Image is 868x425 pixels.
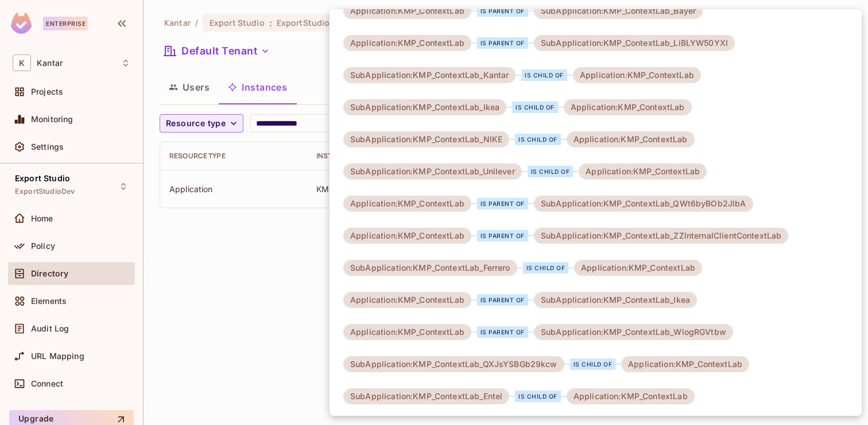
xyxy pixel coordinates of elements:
[515,134,561,145] div: is child of
[523,262,569,274] div: is child of
[534,3,703,19] div: SubApplication:KMP_ContextLab_Bayer
[343,260,517,276] div: SubApplication:KMP_ContextLab_Ferrero
[534,324,733,340] div: SubApplication:KMP_ContextLab_WlogRGVtbw
[567,131,695,147] div: Application:KMP_ContextLab
[343,67,516,83] div: SubApplication:KMP_ContextLab_Kantar
[521,69,567,81] div: is child of
[534,228,788,244] div: SubApplication:KMP_ContextLab_ZZInternalClientContextLab
[564,99,692,115] div: Application:KMP_ContextLab
[343,35,471,51] div: Application:KMP_ContextLab
[343,196,471,212] div: Application:KMP_ContextLab
[477,230,528,241] div: is parent of
[477,294,528,306] div: is parent of
[477,37,528,49] div: is parent of
[570,358,616,370] div: is child of
[343,292,471,308] div: Application:KMP_ContextLab
[573,67,701,83] div: Application:KMP_ContextLab
[477,326,528,338] div: is parent of
[515,391,561,402] div: is child of
[343,388,509,404] div: SubApplication:KMP_ContextLab_Entel
[343,324,471,340] div: Application:KMP_ContextLab
[534,292,697,308] div: SubApplication:KMP_ContextLab_Ikea
[477,198,528,209] div: is parent of
[534,196,753,212] div: SubApplication:KMP_ContextLab_QWt6byBOb2JlbA
[579,163,707,180] div: Application:KMP_ContextLab
[567,388,695,404] div: Application:KMP_ContextLab
[512,102,558,113] div: is child of
[621,356,749,372] div: Application:KMP_ContextLab
[343,3,471,19] div: Application:KMP_ContextLab
[343,163,522,180] div: SubApplication:KMP_ContextLab_Unilever
[343,356,564,372] div: SubApplication:KMP_ContextLab_QXJsYSBGb29kcw
[528,166,573,177] div: is child of
[534,35,735,51] div: SubApplication:KMP_ContextLab_LiBLYW50YXI
[343,131,509,147] div: SubApplication:KMP_ContextLab_NIKE
[574,260,702,276] div: Application:KMP_ContextLab
[343,228,471,244] div: Application:KMP_ContextLab
[477,5,528,17] div: is parent of
[343,99,506,115] div: SubApplication:KMP_ContextLab_Ikea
